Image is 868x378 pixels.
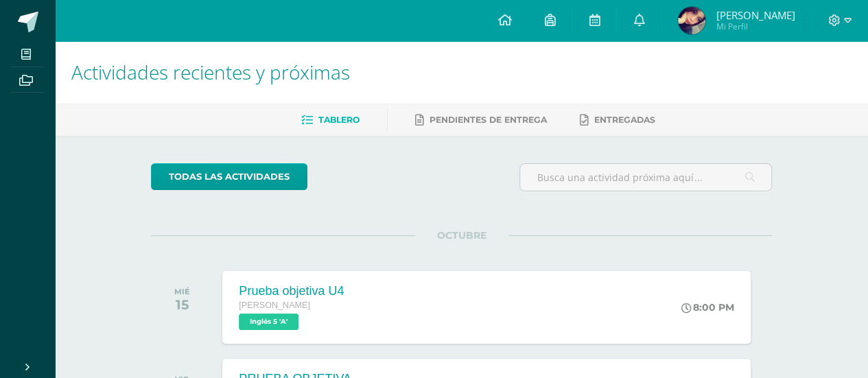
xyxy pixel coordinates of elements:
[415,229,508,241] span: OCTUBRE
[239,314,298,330] span: Inglés 5 'A'
[430,115,547,125] span: Pendientes de entrega
[681,301,734,314] div: 8:00 PM
[716,8,795,22] span: [PERSON_NAME]
[318,115,360,125] span: Tablero
[239,300,310,310] span: [PERSON_NAME]
[716,21,795,32] span: Mi Perfil
[174,296,190,313] div: 15
[580,109,655,131] a: Entregadas
[678,7,705,34] img: 78268b36645396304b2d8e5a5d2332f1.png
[301,109,360,131] a: Tablero
[174,287,190,296] div: MIÉ
[415,109,547,131] a: Pendientes de entrega
[239,284,344,298] div: Prueba objetiva U4
[71,59,350,85] span: Actividades recientes y próximas
[151,163,307,190] a: todas las Actividades
[520,164,771,191] input: Busca una actividad próxima aquí...
[594,115,655,125] span: Entregadas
